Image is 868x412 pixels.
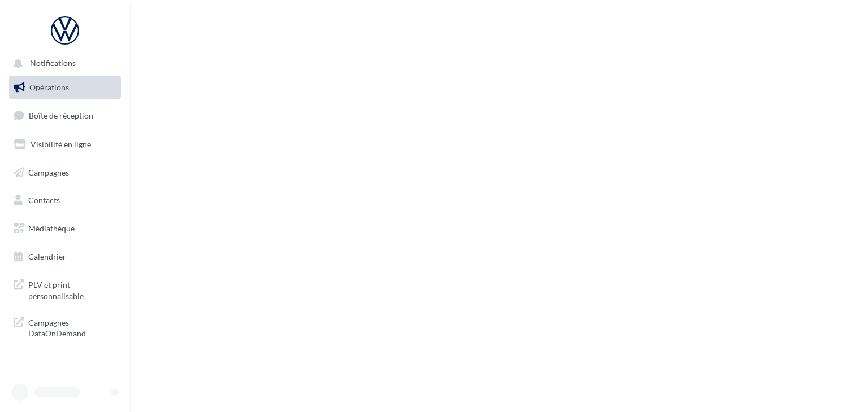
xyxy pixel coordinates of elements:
a: Contacts [7,189,123,212]
span: Opérations [29,82,69,92]
span: Campagnes [28,167,69,177]
span: Notifications [30,59,76,68]
span: Boîte de réception [29,111,93,120]
span: PLV et print personnalisable [28,277,116,301]
a: Calendrier [7,245,123,269]
a: PLV et print personnalisable [7,273,123,306]
a: Opérations [7,76,123,99]
a: Campagnes DataOnDemand [7,310,123,344]
a: Campagnes [7,161,123,185]
span: Médiathèque [28,223,75,233]
span: Visibilité en ligne [31,139,91,149]
a: Visibilité en ligne [7,133,123,156]
a: Médiathèque [7,217,123,240]
span: Calendrier [28,252,66,261]
span: Campagnes DataOnDemand [28,315,116,339]
a: Boîte de réception [7,103,123,128]
span: Contacts [28,195,60,205]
